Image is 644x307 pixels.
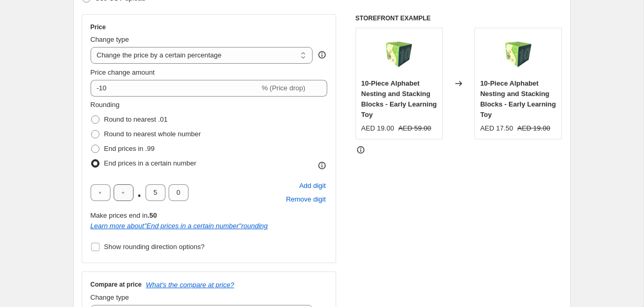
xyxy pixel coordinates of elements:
[361,123,394,134] div: AED 19.00
[480,79,556,119] span: 10-Piece Alphabet Nesting and Stacking Blocks - Early Learning Toy
[104,145,155,152] span: End prices in .99
[146,184,165,201] input: ﹡
[91,36,129,43] span: Change type
[286,194,326,205] span: Remove digit
[299,181,326,191] span: Add digit
[91,293,129,301] span: Change type
[91,184,110,201] input: ﹡
[91,280,142,289] h3: Compare at price
[91,80,260,97] input: -15
[361,79,437,119] span: 10-Piece Alphabet Nesting and Stacking Blocks - Early Learning Toy
[104,130,201,138] span: Round to nearest whole number
[114,184,134,201] input: ﹡
[497,33,539,75] img: S3-10-Piece-Alphabet-Nesting-and-Stacking-Blocks-Educational-Toy-1_e2794eb5-3810-432c-b44f-f4896f...
[104,115,168,123] span: Round to nearest .01
[148,211,157,219] b: .50
[398,123,431,134] strike: AED 59.00
[169,184,188,201] input: ﹡
[137,184,142,201] span: .
[356,14,562,22] h6: STOREFRONT EXAMPLE
[91,23,106,31] h3: Price
[91,68,155,76] span: Price change amount
[317,50,327,60] div: help
[91,211,157,219] span: Make prices end in
[104,159,196,167] span: End prices in a certain number
[91,101,120,109] span: Rounding
[104,243,205,251] span: Show rounding direction options?
[480,123,513,134] div: AED 17.50
[297,179,327,193] button: Add placeholder
[284,193,327,206] button: Remove placeholder
[91,222,268,230] i: Learn more about " End prices in a certain number " rounding
[517,123,550,134] strike: AED 19.00
[146,281,235,289] button: What's the compare at price?
[378,33,420,75] img: S3-10-Piece-Alphabet-Nesting-and-Stacking-Blocks-Educational-Toy-1_e2794eb5-3810-432c-b44f-f4896f...
[262,84,305,92] span: % (Price drop)
[91,222,268,230] a: Learn more about"End prices in a certain number"rounding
